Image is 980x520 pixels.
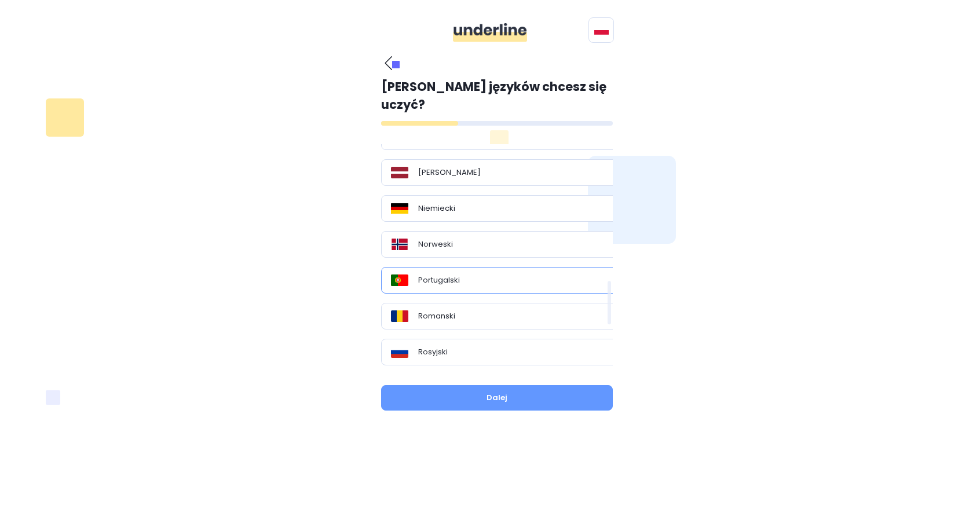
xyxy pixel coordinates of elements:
p: [PERSON_NAME] [418,167,481,178]
img: ddgMu+Zv+CXDCfumCWfsmuPlDdRfDDxAd9LAAAAAAElFTkSuQmCC [453,23,527,42]
img: svg+xml;base64,PHN2ZyB4bWxucz0iaHR0cDovL3d3dy53My5vcmcvMjAwMC9zdmciIGlkPSJGbGFnIG9mIFBvbGFuZCIgdm... [594,25,609,35]
img: Flag_of_Latvia.svg [391,167,408,178]
p: Romanski [418,310,455,322]
img: Flag_of_Germany.svg [391,203,408,214]
img: Flag_of_Portugal.svg [391,274,408,286]
img: Flag_of_Russia.svg [391,346,408,358]
img: Flag_of_Romania.svg [391,310,408,322]
p: Portugalski [418,274,460,286]
p: [PERSON_NAME] języków chcesz się uczyć? [381,78,613,114]
p: Niemiecki [418,203,455,214]
p: Norweski [418,239,453,250]
button: Dalej [381,385,613,411]
p: Rosyjski [418,346,448,358]
img: Flag_of_Norway.svg [391,239,408,250]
